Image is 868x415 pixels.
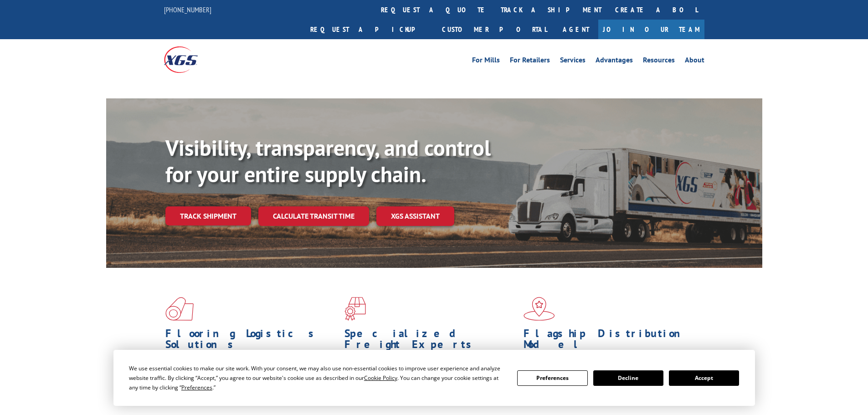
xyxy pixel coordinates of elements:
[258,206,369,226] a: Calculate transit time
[165,206,251,225] a: Track shipment
[472,56,500,67] a: For Mills
[164,5,211,14] a: [PHONE_NUMBER]
[344,328,517,354] h1: Specialized Freight Experts
[181,384,212,391] span: Preferences
[598,20,704,39] a: Join Our Team
[165,133,491,188] b: Visibility, transparency, and control for your entire supply chain.
[376,206,454,226] a: XGS ASSISTANT
[593,370,663,386] button: Decline
[517,370,587,386] button: Preferences
[554,20,598,39] a: Agent
[596,56,633,67] a: Advantages
[510,56,550,67] a: For Retailers
[524,328,696,354] h1: Flagship Distribution Model
[560,56,586,67] a: Services
[364,374,397,382] span: Cookie Policy
[165,297,194,321] img: xgs-icon-total-supply-chain-intelligence-red
[303,20,435,39] a: Request a pickup
[669,370,739,386] button: Accept
[344,297,366,321] img: xgs-icon-focused-on-flooring-red
[435,20,554,39] a: Customer Portal
[685,56,704,67] a: About
[165,328,338,354] h1: Flooring Logistics Solutions
[524,297,555,321] img: xgs-icon-flagship-distribution-model-red
[643,56,675,67] a: Resources
[113,350,755,406] div: Cookie Consent Prompt
[129,364,506,392] div: We use essential cookies to make our site work. With your consent, we may also use non-essential ...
